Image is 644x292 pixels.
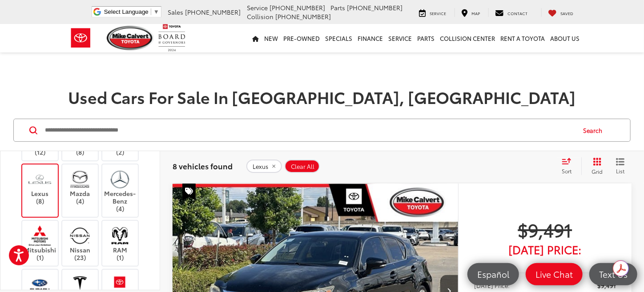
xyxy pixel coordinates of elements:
label: Jeep (12) [22,141,58,156]
span: Select Language [104,8,149,15]
a: Español [467,263,519,285]
span: Clear All [291,163,314,170]
span: Grid [592,168,603,175]
a: Service [386,24,415,52]
label: Mazda (4) [62,169,98,205]
span: Sales [168,8,183,16]
span: Español [473,268,514,280]
a: Live Chat [526,263,583,285]
a: Map [455,8,487,17]
input: Search by Make, Model, or Keyword [44,120,575,141]
span: [PHONE_NUMBER] [347,3,402,12]
span: [PHONE_NUMBER] [185,8,241,16]
img: Mike Calvert Toyota in Houston, TX) [28,225,52,246]
label: Land Rover (2) [102,141,138,156]
label: Mitsubishi (1) [22,225,58,261]
img: Mike Calvert Toyota in Houston, TX) [108,225,132,246]
span: $9,491 [474,218,616,240]
span: Service [430,10,446,16]
a: Home [250,24,262,52]
button: remove Lexus [246,160,282,173]
img: Mike Calvert Toyota in Houston, TX) [28,169,52,190]
img: Toyota [64,24,97,52]
a: Finance [355,24,386,52]
span: $9,491 [597,281,616,290]
span: [PHONE_NUMBER] [275,12,331,21]
a: New [262,24,281,52]
span: [DATE] Price: [474,281,510,290]
a: Contact [488,8,534,17]
a: Pre-Owned [281,24,322,52]
a: Select Language​ [104,8,159,15]
span: Text Us [595,268,632,280]
label: Mercedes-Benz (4) [102,169,138,212]
span: Collision [247,12,274,21]
span: Lexus [253,163,268,170]
label: RAM (1) [102,225,138,261]
span: Map [471,10,480,16]
button: Search [575,119,615,141]
img: Mike Calvert Toyota in Houston, TX) [68,169,92,190]
span: [DATE] Price: [474,245,616,254]
span: Parts [330,3,345,12]
span: Saved [560,10,573,16]
button: Grid View [581,157,609,175]
label: Kia (8) [62,141,98,156]
button: Select sort value [557,157,581,175]
span: List [616,167,625,175]
span: Live Chat [531,268,577,280]
a: Specials [322,24,355,52]
a: About Us [547,24,582,52]
a: Service [412,8,453,17]
span: Contact [507,10,527,16]
span: Special [182,184,196,200]
img: Mike Calvert Toyota [107,26,154,50]
img: Mike Calvert Toyota in Houston, TX) [108,169,132,190]
a: Rent a Toyota [498,24,547,52]
span: 8 vehicles found [173,160,233,171]
span: Service [247,3,268,12]
label: Lexus (8) [22,169,58,205]
a: Parts [415,24,437,52]
span: Sort [562,167,572,175]
label: Nissan (23) [62,225,98,261]
a: My Saved Vehicles [541,8,580,17]
span: ▼ [153,8,159,15]
button: Clear All [285,160,320,173]
span: [PHONE_NUMBER] [270,3,325,12]
a: Collision Center [437,24,498,52]
a: Text Us [589,263,637,285]
img: Mike Calvert Toyota in Houston, TX) [68,225,92,246]
button: List View [609,157,632,175]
